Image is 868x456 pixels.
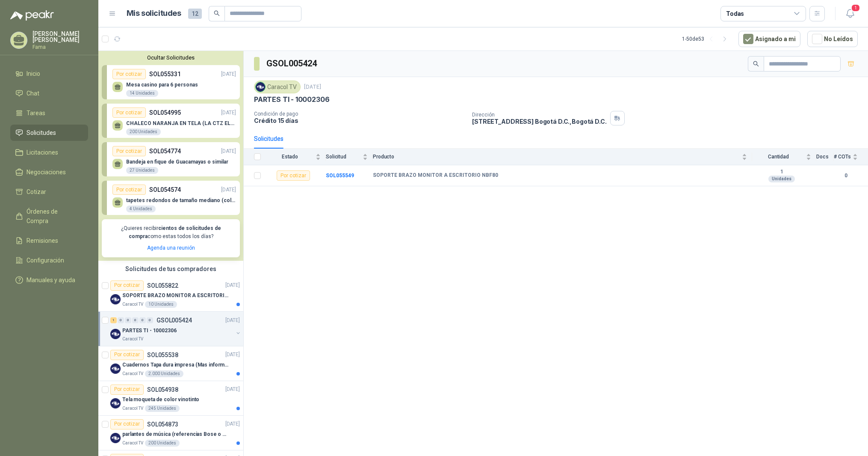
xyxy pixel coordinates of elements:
p: SOL054774 [149,146,181,156]
div: Por cotizar [112,107,146,118]
a: Manuales y ayuda [10,272,88,288]
span: Tareas [27,108,45,118]
p: [DATE] [225,385,240,393]
th: Docs [816,149,834,165]
span: 1 [851,4,860,12]
a: Remisiones [10,232,88,249]
th: Estado [266,149,326,165]
b: SOL055549 [326,173,354,179]
div: Todas [726,9,744,18]
span: Manuales y ayuda [27,275,75,285]
p: [DATE] [225,316,240,324]
p: Caracol TV [122,405,143,412]
p: SOL055822 [147,283,178,289]
span: Estado [266,154,314,160]
div: 10 Unidades [145,301,177,308]
span: Producto [373,154,740,160]
div: Solicitudes [254,134,283,143]
span: 12 [188,9,202,19]
a: Chat [10,85,88,101]
p: Caracol TV [122,440,143,447]
p: Mesa casino para 6 personas [126,82,198,88]
b: SOPORTE BRAZO MONITOR A ESCRITORIO NBF80 [373,172,498,179]
p: Tela moqueta de color vinotinto [122,396,199,404]
a: Por cotizarSOL054995[DATE] CHALECO NARANJA EN TELA (LA CTZ ELEGIDA DEBE ENVIAR MUESTRA)200 Unidades [102,104,240,138]
button: 1 [842,6,858,21]
div: Por cotizar [277,170,310,181]
div: 200 Unidades [145,440,180,447]
p: [DATE] [225,351,240,359]
p: [DATE] [304,83,321,91]
span: search [214,10,220,16]
img: Company Logo [110,294,121,304]
div: Por cotizar [110,280,144,291]
a: Por cotizarSOL054574[DATE] tapetes redondos de tamaño mediano (colores beige, café)4 Unidades [102,181,240,215]
div: Unidades [768,176,795,182]
p: Cuadernos Tapa dura impresa (Mas informacion en el adjunto) [122,361,229,369]
div: 4 Unidades [126,206,156,212]
img: Company Logo [110,329,121,339]
p: Caracol TV [122,301,143,308]
p: PARTES TI - 10002306 [122,326,177,334]
a: Cotizar [10,184,88,200]
a: Por cotizarSOL054774[DATE] Bandeja en fique de Guacamayas o similar27 Unidades [102,142,240,176]
p: CHALECO NARANJA EN TELA (LA CTZ ELEGIDA DEBE ENVIAR MUESTRA) [126,120,236,126]
p: SOL054873 [147,421,178,427]
a: Solicitudes [10,125,88,141]
img: Company Logo [110,398,121,408]
a: 1 0 0 0 0 0 GSOL005424[DATE] Company LogoPARTES TI - 10002306Caracol TV [110,315,242,343]
p: GSOL005424 [156,317,192,323]
p: [DATE] [225,420,240,428]
img: Company Logo [256,82,265,92]
div: Ocultar SolicitudesPor cotizarSOL055331[DATE] Mesa casino para 6 personas14 UnidadesPor cotizarSO... [98,51,243,261]
p: PARTES TI - 10002306 [254,95,329,104]
span: Remisiones [27,236,58,245]
p: SOL054574 [149,185,181,194]
p: SOL054938 [147,387,178,393]
div: 0 [125,317,131,323]
div: 27 Unidades [126,167,158,174]
p: [DATE] [225,281,240,289]
a: Inicio [10,66,88,82]
button: Ocultar Solicitudes [102,54,240,61]
p: [STREET_ADDRESS] Bogotá D.C. , Bogotá D.C. [472,118,606,125]
p: Bandeja en fique de Guacamayas o similar [126,159,228,165]
p: SOL055331 [149,69,181,79]
a: Por cotizarSOL054873[DATE] Company Logoparlantes de música (referencias Bose o Alexa) CON MARCACI... [98,416,243,450]
b: 1 [752,169,811,176]
a: Negociaciones [10,164,88,180]
div: 245 Unidades [145,405,180,412]
b: cientos de solicitudes de compra [129,225,221,239]
span: Solicitudes [27,128,56,137]
span: Órdenes de Compra [27,207,80,226]
p: SOL055538 [147,352,178,358]
h1: Mis solicitudes [127,7,181,20]
div: 1 [110,317,117,323]
p: SOPORTE BRAZO MONITOR A ESCRITORIO NBF80 [122,292,229,300]
div: Solicitudes de tus compradores [98,261,243,277]
p: SOL054995 [149,108,181,117]
p: [PERSON_NAME] [PERSON_NAME] [32,31,88,43]
p: Caracol TV [122,336,143,343]
button: Asignado a mi [738,31,800,47]
span: Configuración [27,256,64,265]
button: No Leídos [807,31,858,47]
p: Crédito 15 días [254,117,465,124]
p: [DATE] [221,109,236,117]
span: Cantidad [752,154,804,160]
p: Dirección [472,112,606,118]
a: Tareas [10,105,88,121]
a: Órdenes de Compra [10,203,88,229]
div: 0 [147,317,153,323]
div: Por cotizar [112,69,146,79]
div: 200 Unidades [126,128,161,135]
div: Por cotizar [112,146,146,156]
p: [DATE] [221,147,236,155]
p: ¿Quieres recibir como estas todos los días? [107,224,235,241]
th: # COTs [834,149,868,165]
span: search [753,61,759,67]
a: Configuración [10,252,88,268]
p: tapetes redondos de tamaño mediano (colores beige, café) [126,197,236,203]
div: Por cotizar [110,419,144,429]
div: 1 - 50 de 53 [682,32,732,46]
